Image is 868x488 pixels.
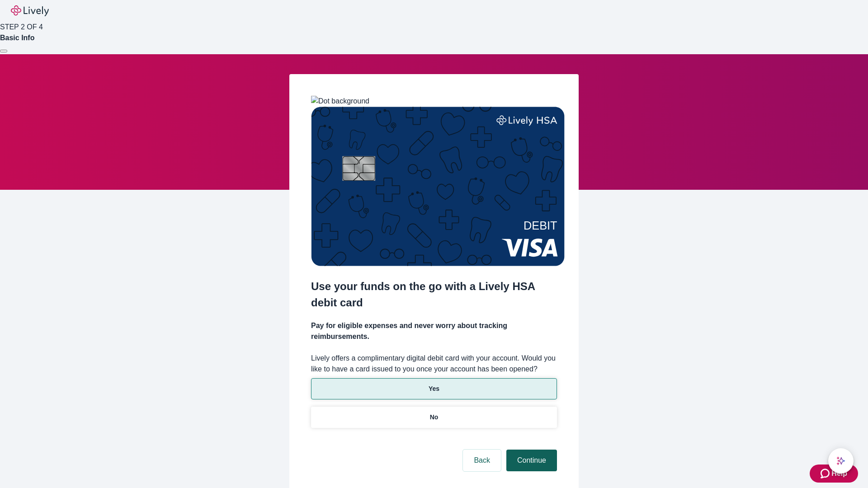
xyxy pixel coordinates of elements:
h2: Use your funds on the go with a Lively HSA debit card [311,278,557,311]
svg: Lively AI Assistant [836,456,845,465]
button: Yes [311,378,557,399]
img: Debit card [311,107,565,266]
img: Lively [11,5,49,16]
button: Continue [506,450,557,471]
button: chat [828,448,854,474]
label: Lively offers a complimentary digital debit card with your account. Would you like to have a card... [311,353,557,375]
h4: Pay for eligible expenses and never worry about tracking reimbursements. [311,320,557,342]
img: Dot background [311,96,369,107]
button: Zendesk support iconHelp [810,465,858,483]
button: Back [463,450,501,471]
p: No [430,413,439,422]
button: No [311,407,557,428]
svg: Zendesk support icon [821,468,831,479]
span: Help [831,468,847,479]
p: Yes [429,384,439,394]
